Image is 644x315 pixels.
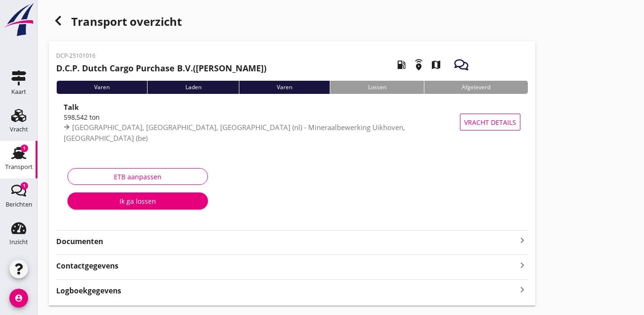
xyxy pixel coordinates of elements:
div: 1 [21,145,28,152]
h2: ([PERSON_NAME]) [56,62,266,75]
div: Vracht [10,126,28,132]
div: Transport [5,164,33,170]
i: map [423,52,449,78]
i: emergency_share [406,52,432,78]
i: local_gas_station [388,52,415,78]
span: Vracht details [464,117,516,127]
div: Lossen [330,81,423,94]
p: DCP-25101016 [56,52,266,60]
div: Afgeleverd [424,81,528,94]
i: keyboard_arrow_right [517,259,528,271]
div: Berichten [6,201,32,207]
div: Transport overzicht [49,11,535,34]
button: ETB aanpassen [67,168,208,185]
i: account_circle [9,289,28,307]
div: Varen [56,81,147,94]
div: 1 [21,182,28,190]
i: keyboard_arrow_right [517,235,528,246]
strong: Documenten [56,236,517,247]
div: Ik ga lossen [75,196,200,206]
i: keyboard_arrow_right [517,284,528,296]
span: [GEOGRAPHIC_DATA], [GEOGRAPHIC_DATA], [GEOGRAPHIC_DATA] (nl) - Mineraalbewerking Uikhoven, [GEOGR... [64,123,405,143]
strong: Talk [64,102,79,112]
img: logo-small.a267ee39.svg [2,2,36,37]
button: Ik ga lossen [67,192,208,209]
div: Varen [239,81,330,94]
strong: D.C.P. Dutch Cargo Purchase B.V. [56,62,193,74]
button: Vracht details [460,114,520,131]
strong: Logboekgegevens [56,285,121,296]
a: Talk598,542 ton[GEOGRAPHIC_DATA], [GEOGRAPHIC_DATA], [GEOGRAPHIC_DATA] (nl) - Mineraalbewerking U... [56,101,528,143]
div: Laden [147,81,238,94]
div: ETB aanpassen [75,172,200,182]
div: Kaart [11,89,26,95]
div: Inzicht [9,239,28,245]
div: 598,542 ton [64,112,464,122]
strong: Contactgegevens [56,261,118,271]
